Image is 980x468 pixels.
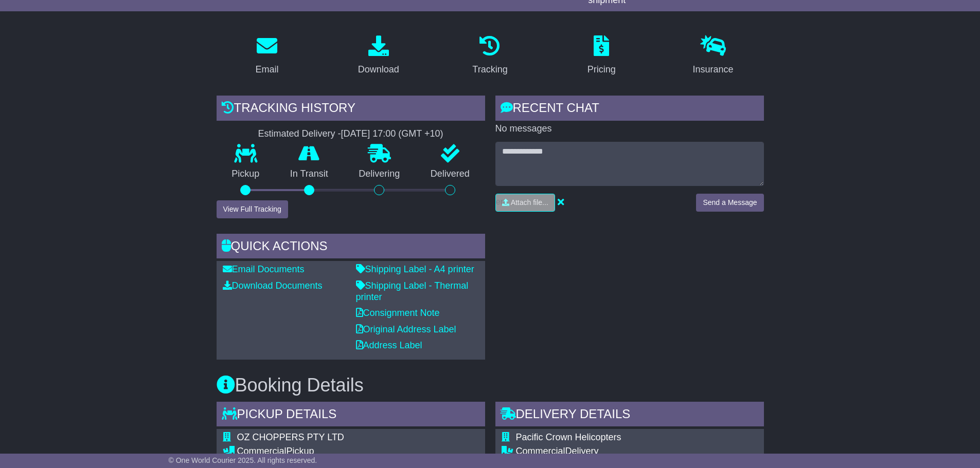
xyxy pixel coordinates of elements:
div: Insurance [693,63,734,77]
a: Insurance [686,32,740,80]
p: Delivering [344,169,416,180]
span: Commercial [516,446,565,456]
a: Download Documents [223,280,323,291]
div: Tracking [472,63,507,77]
p: In Transit [275,169,344,180]
div: [DATE] 17:00 (GMT +10) [341,128,443,140]
a: Email [248,32,285,80]
span: © One World Courier 2025. All rights reserved. [169,456,317,464]
p: Pickup [217,169,275,180]
div: Quick Actions [217,234,485,261]
a: Email Documents [223,264,305,274]
div: Delivery [516,446,693,457]
a: Pricing [581,32,622,80]
a: Consignment Note [356,308,440,318]
span: Commercial [237,446,287,456]
div: Download [358,63,399,77]
div: Tracking history [217,96,485,123]
a: Tracking [466,32,514,80]
a: Shipping Label - A4 printer [356,264,474,274]
a: Original Address Label [356,324,456,334]
div: Pickup [237,446,435,457]
div: Delivery Details [495,402,764,429]
p: Delivered [415,169,485,180]
div: Pricing [587,63,616,77]
div: Email [255,63,278,77]
a: Shipping Label - Thermal printer [356,280,469,302]
a: Download [351,32,406,80]
div: Pickup Details [217,402,485,429]
button: Send a Message [696,194,763,212]
a: Address Label [356,340,422,350]
p: No messages [495,123,764,135]
h3: Booking Details [217,375,764,396]
span: Pacific Crown Helicopters [516,432,621,442]
span: OZ CHOPPERS PTY LTD [237,432,344,442]
div: Estimated Delivery - [217,128,485,140]
div: RECENT CHAT [495,96,764,123]
button: View Full Tracking [217,200,288,218]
